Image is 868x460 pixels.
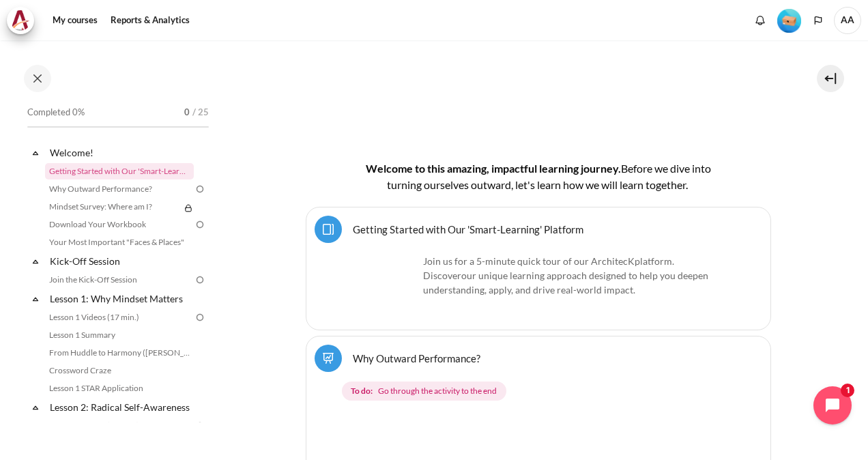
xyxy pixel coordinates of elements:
a: Why Outward Performance? [45,181,194,197]
img: To do [194,218,206,231]
img: platform logo [350,254,418,321]
div: Completion requirements for Why Outward Performance? [342,379,740,403]
a: Architeck Architeck [7,7,41,34]
span: . [423,270,708,296]
a: Reports & Analytics [106,7,194,34]
a: Level #1 [772,8,807,33]
a: Lesson 1 Summary [45,327,194,343]
p: Join us for a 5-minute quick tour of our ArchitecK platform. Discover [350,254,727,297]
div: Level #1 [777,8,801,33]
img: To do [194,311,206,324]
span: AA [834,7,861,34]
a: User menu [834,7,861,34]
a: Crossword Craze [45,362,194,379]
a: Download Your Workbook [45,216,194,233]
span: Collapse [29,401,42,414]
span: Collapse [29,292,42,306]
a: Your Most Important "Faces & Places" [45,234,194,250]
a: Getting Started with Our 'Smart-Learning' Platform [45,163,194,179]
a: Lesson 1 STAR Application [45,380,194,397]
span: B [621,162,628,175]
a: Lesson 2: Radical Self-Awareness [48,398,194,416]
a: Why Outward Performance? [353,351,480,364]
span: Collapse [29,146,42,160]
img: Architeck [11,10,30,31]
a: Join the Kick-Off Session [45,272,194,288]
span: our unique learning approach designed to help you deepen understanding, apply, and drive real-wor... [423,270,708,296]
a: From Huddle to Harmony ([PERSON_NAME]'s Story) [45,345,194,361]
a: Mindset Survey: Where am I? [45,199,180,215]
span: 0 [184,106,190,119]
strong: To do: [351,385,373,397]
span: Completed 0% [27,106,85,119]
img: Level #1 [777,9,801,33]
span: Collapse [29,255,42,268]
a: Welcome! [48,143,194,162]
a: Kick-Off Session [48,252,194,270]
a: My courses [48,7,102,34]
span: Go through the activity to the end [378,385,497,397]
a: Lesson 1 Videos (17 min.) [45,309,194,326]
div: Show notification window with no new notifications [750,10,770,31]
button: Languages [808,10,828,31]
a: Lesson 1: Why Mindset Matters [48,289,194,308]
img: To do [194,420,206,432]
a: Getting Started with Our 'Smart-Learning' Platform [353,222,583,235]
img: To do [194,183,206,195]
img: To do [194,274,206,286]
h4: Welcome to this amazing, impactful learning journey. [349,160,727,193]
span: / 25 [192,106,209,119]
a: Lesson 2 Videos (20 min.) [45,418,194,434]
